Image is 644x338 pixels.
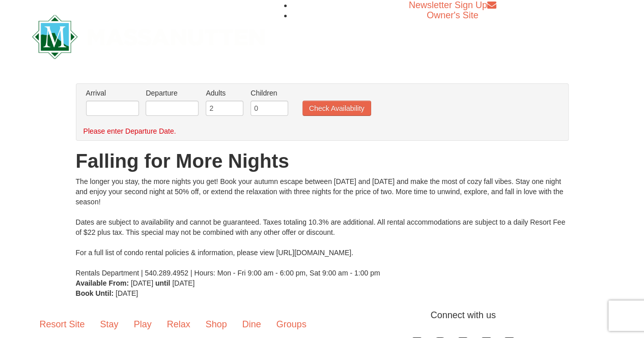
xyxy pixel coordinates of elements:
[76,176,569,278] div: The longer you stay, the more nights you get! Book your autumn escape between [DATE] and [DATE] a...
[32,309,612,322] p: Connect with us
[116,289,138,297] span: [DATE]
[302,101,371,116] button: Check Availability
[131,279,153,287] span: [DATE]
[76,289,114,297] strong: Book Until:
[76,151,569,171] h1: Falling for More Nights
[250,88,288,98] label: Children
[32,15,265,59] img: Massanutten Resort Logo
[427,10,478,20] a: Owner's Site
[155,279,171,287] strong: until
[32,23,265,47] a: Massanutten Resort
[206,88,243,98] label: Adults
[86,88,139,98] label: Arrival
[172,279,194,287] span: [DATE]
[76,279,129,287] strong: Available From:
[146,88,199,98] label: Departure
[83,126,550,136] div: Please enter Departure Date.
